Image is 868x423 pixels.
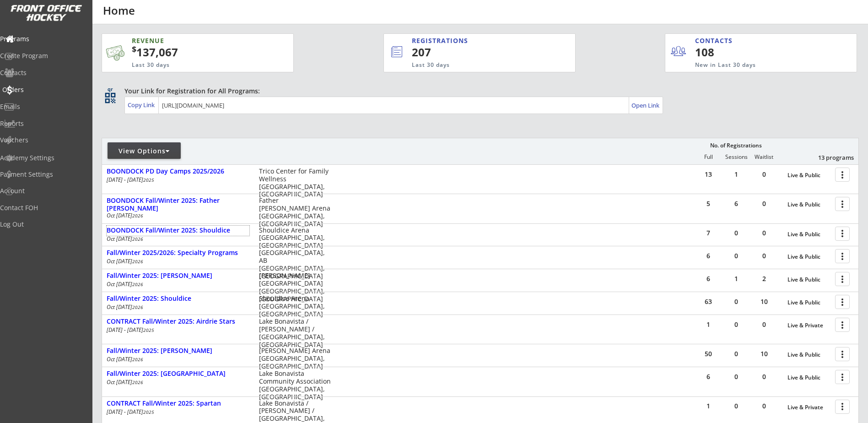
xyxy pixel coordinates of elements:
[259,249,331,280] div: [GEOGRAPHIC_DATA], AB [GEOGRAPHIC_DATA], [GEOGRAPHIC_DATA]
[750,276,778,282] div: 2
[750,403,778,409] div: 0
[128,101,156,109] div: Copy Link
[132,281,143,287] em: 2026
[750,298,778,305] div: 10
[259,272,331,303] div: [PERSON_NAME][GEOGRAPHIC_DATA] [GEOGRAPHIC_DATA], [GEOGRAPHIC_DATA]
[132,258,143,265] em: 2026
[695,61,814,69] div: New in Last 30 days
[835,295,850,309] button: more_vert
[835,318,850,332] button: more_vert
[787,254,830,260] div: Live & Public
[695,230,722,236] div: 7
[2,87,85,93] div: Orders
[750,351,778,357] div: 10
[107,213,247,218] div: Oct [DATE]
[124,87,830,96] div: Your Link for Registration for All Programs:
[132,356,143,363] em: 2026
[107,400,249,407] div: CONTRACT Fall/Winter 2025: Spartan
[695,36,737,45] div: CONTACTS
[835,249,850,263] button: more_vert
[750,171,778,178] div: 0
[722,403,750,409] div: 0
[750,154,777,160] div: Waitlist
[631,99,660,112] a: Open Link
[722,374,750,380] div: 0
[107,327,247,333] div: [DATE] - [DATE]
[787,374,830,381] div: Live & Public
[631,102,660,109] div: Open Link
[412,44,545,60] div: 207
[107,168,249,175] div: BOONDOCK PD Day Camps 2025/2026
[259,168,331,198] div: Trico Center for Family Wellness [GEOGRAPHIC_DATA], [GEOGRAPHIC_DATA]
[722,230,750,236] div: 0
[835,400,850,414] button: more_vert
[132,43,136,54] sup: $
[787,322,830,329] div: Live & Private
[695,403,722,409] div: 1
[722,253,750,259] div: 0
[104,87,115,92] div: qr
[107,197,249,212] div: BOONDOCK Fall/Winter 2025: Father [PERSON_NAME]
[835,168,850,182] button: more_vert
[107,272,249,280] div: Fall/Winter 2025: [PERSON_NAME]
[107,357,247,362] div: Oct [DATE]
[787,277,830,283] div: Live & Public
[259,197,331,228] div: Father [PERSON_NAME] Arena [GEOGRAPHIC_DATA], [GEOGRAPHIC_DATA]
[722,351,750,357] div: 0
[107,227,249,234] div: BOONDOCK Fall/Winter 2025: Shouldice
[107,295,249,303] div: Fall/Winter 2025: Shouldice
[412,36,533,45] div: REGISTRATIONS
[143,177,154,183] em: 2025
[107,236,247,242] div: Oct [DATE]
[132,379,143,385] em: 2026
[107,177,247,183] div: [DATE] - [DATE]
[107,380,247,385] div: Oct [DATE]
[107,318,249,325] div: CONTRACT Fall/Winter 2025: Airdrie Stars
[259,295,331,318] div: Shouldice Arena [GEOGRAPHIC_DATA], [GEOGRAPHIC_DATA]
[750,321,778,328] div: 0
[695,154,722,160] div: Full
[259,347,331,370] div: [PERSON_NAME] Arena [GEOGRAPHIC_DATA], [GEOGRAPHIC_DATA]
[695,253,722,259] div: 6
[132,44,264,60] div: 137,067
[259,227,331,249] div: Shouldice Arena [GEOGRAPHIC_DATA], [GEOGRAPHIC_DATA]
[107,304,247,310] div: Oct [DATE]
[259,318,331,348] div: Lake Bonavista / [PERSON_NAME] / [GEOGRAPHIC_DATA], [GEOGRAPHIC_DATA]
[750,230,778,236] div: 0
[835,347,850,361] button: more_vert
[107,249,249,257] div: Fall/Winter 2025/2026: Specialty Programs
[707,142,764,149] div: No. of Registrations
[107,409,247,415] div: [DATE] - [DATE]
[132,236,143,242] em: 2026
[722,321,750,328] div: 0
[835,227,850,241] button: more_vert
[107,370,249,378] div: Fall/Winter 2025: [GEOGRAPHIC_DATA]
[695,201,722,207] div: 5
[835,272,850,286] button: more_vert
[722,276,750,282] div: 1
[722,201,750,207] div: 6
[132,61,249,69] div: Last 30 days
[787,299,830,306] div: Live & Public
[722,171,750,178] div: 1
[806,153,854,162] div: 13 programs
[695,44,751,60] div: 108
[695,171,722,178] div: 13
[722,154,750,160] div: Sessions
[695,298,722,305] div: 63
[107,347,249,355] div: Fall/Winter 2025: [PERSON_NAME]
[103,91,117,105] button: qr_code
[722,298,750,305] div: 0
[835,197,850,211] button: more_vert
[835,370,850,384] button: more_vert
[750,374,778,380] div: 0
[132,304,143,310] em: 2026
[787,404,830,411] div: Live & Private
[695,351,722,357] div: 50
[259,370,331,401] div: Lake Bonavista Community Association [GEOGRAPHIC_DATA], [GEOGRAPHIC_DATA]
[750,201,778,207] div: 0
[107,282,247,287] div: Oct [DATE]
[132,212,143,219] em: 2026
[750,253,778,259] div: 0
[107,259,247,264] div: Oct [DATE]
